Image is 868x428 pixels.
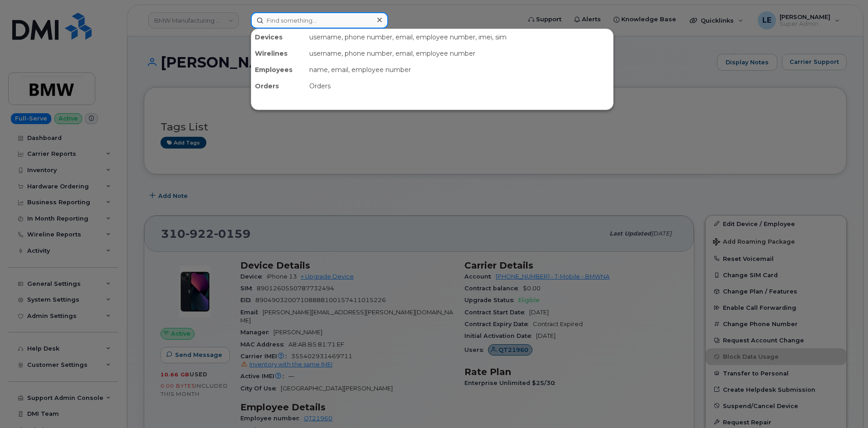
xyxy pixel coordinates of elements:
input: Find something... [251,12,388,29]
div: username, phone number, email, employee number [306,45,613,62]
div: Orders [306,78,613,94]
div: Employees [251,62,306,78]
div: Orders [251,78,306,94]
div: Devices [251,29,306,45]
div: name, email, employee number [306,62,613,78]
div: username, phone number, email, employee number, imei, sim [306,29,613,45]
div: Wirelines [251,45,306,62]
iframe: Messenger Launcher [829,389,861,421]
